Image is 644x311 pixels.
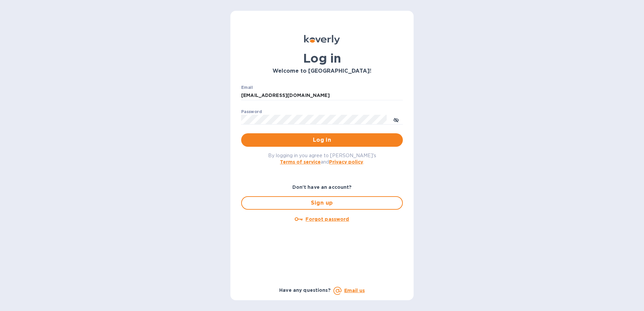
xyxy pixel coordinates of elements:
[389,113,403,126] button: toggle password visibility
[241,85,253,90] label: Email
[241,133,403,147] button: Log in
[241,196,403,210] button: Sign up
[241,110,262,114] label: Password
[304,35,340,44] img: Koverly
[241,68,403,74] h3: Welcome to [GEOGRAPHIC_DATA]!
[344,288,365,293] a: Email us
[305,216,349,222] u: Forgot password
[247,199,397,207] span: Sign up
[279,287,331,293] b: Have any questions?
[241,51,403,65] h1: Log in
[247,136,397,144] span: Log in
[329,159,363,165] a: Privacy policy
[268,153,376,165] span: By logging in you agree to [PERSON_NAME]'s and .
[241,91,403,101] input: Enter email address
[280,159,321,165] a: Terms of service
[292,184,352,190] b: Don't have an account?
